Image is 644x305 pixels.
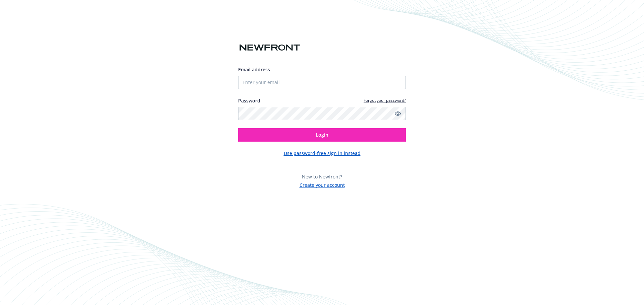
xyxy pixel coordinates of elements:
[316,132,328,138] span: Login
[238,97,260,104] label: Password
[394,109,402,118] a: Show password
[238,128,406,142] button: Login
[284,150,361,157] button: Use password-free sign in instead
[364,97,406,103] a: Forgot your password?
[300,180,345,188] button: Create your account
[238,42,302,54] img: Newfront logo
[238,107,406,120] input: Enter your password
[238,76,406,89] input: Enter your email
[238,66,270,73] span: Email address
[302,173,342,180] span: New to Newfront?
